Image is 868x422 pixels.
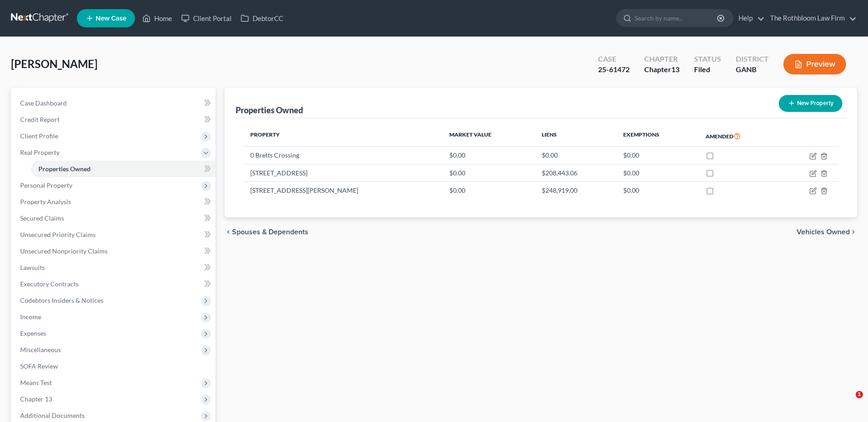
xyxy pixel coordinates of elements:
[20,247,108,255] span: Unsecured Nonpriority Claims
[616,182,698,199] td: $0.00
[20,395,52,403] span: Chapter 13
[850,228,857,236] i: chevron_right
[616,126,698,147] th: Exemptions
[534,126,616,147] th: Liens
[20,231,96,238] span: Unsecured Priority Claims
[442,164,534,181] td: $0.00
[232,228,308,236] span: Spouses & Dependents
[616,164,698,181] td: $0.00
[13,194,216,210] a: Property Analysis
[38,165,91,173] span: Properties Owned
[442,147,534,164] td: $0.00
[20,411,85,419] span: Additional Documents
[779,95,842,112] button: New Property
[635,10,718,26] input: Search by name...
[534,164,616,181] td: $208,443.06
[20,362,58,370] span: SOFA Review
[598,64,630,75] div: 25-61472
[856,391,863,398] span: 1
[442,126,534,147] th: Market Value
[734,10,765,26] a: Help
[20,99,67,107] span: Case Dashboard
[797,228,850,236] span: Vehicles Owned
[20,198,71,206] span: Property Analysis
[598,54,630,64] div: Case
[20,280,79,288] span: Executory Contracts
[671,65,679,74] span: 13
[236,105,303,116] div: Properties Owned
[766,10,857,26] a: The Rothbloom Law Firm
[644,64,679,75] div: Chapter
[20,181,72,189] span: Personal Property
[13,210,216,227] a: Secured Claims
[616,147,698,164] td: $0.00
[442,182,534,199] td: $0.00
[13,276,216,292] a: Executory Contracts
[736,64,769,75] div: GANB
[20,313,41,321] span: Income
[236,10,288,26] a: DebtorCC
[20,132,58,140] span: Client Profile
[837,391,859,413] iframe: Intercom live chat
[20,329,46,337] span: Expenses
[138,10,177,26] a: Home
[736,54,769,64] div: District
[20,346,61,353] span: Miscellaneous
[13,243,216,259] a: Unsecured Nonpriority Claims
[243,164,442,181] td: [STREET_ADDRESS]
[13,259,216,276] a: Lawsuits
[11,57,97,70] span: [PERSON_NAME]
[13,358,216,375] a: SOFA Review
[797,228,857,236] button: Vehicles Owned chevron_right
[13,227,216,243] a: Unsecured Priority Claims
[534,147,616,164] td: $0.00
[534,182,616,199] td: $248,919.00
[694,64,721,75] div: Filed
[13,95,216,111] a: Case Dashboard
[243,182,442,199] td: [STREET_ADDRESS][PERSON_NAME]
[20,296,103,304] span: Codebtors Insiders & Notices
[20,264,45,271] span: Lawsuits
[96,15,126,22] span: New Case
[177,10,236,26] a: Client Portal
[225,228,308,236] button: chevron_left Spouses & Dependents
[20,148,59,156] span: Real Property
[694,54,721,64] div: Status
[698,126,779,147] th: Amended
[644,54,679,64] div: Chapter
[13,111,216,128] a: Credit Report
[243,147,442,164] td: 0 Bretts Crossing
[243,126,442,147] th: Property
[225,228,232,236] i: chevron_left
[20,116,59,123] span: Credit Report
[783,54,846,74] button: Preview
[20,214,64,222] span: Secured Claims
[20,379,52,386] span: Means Test
[31,161,216,177] a: Properties Owned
